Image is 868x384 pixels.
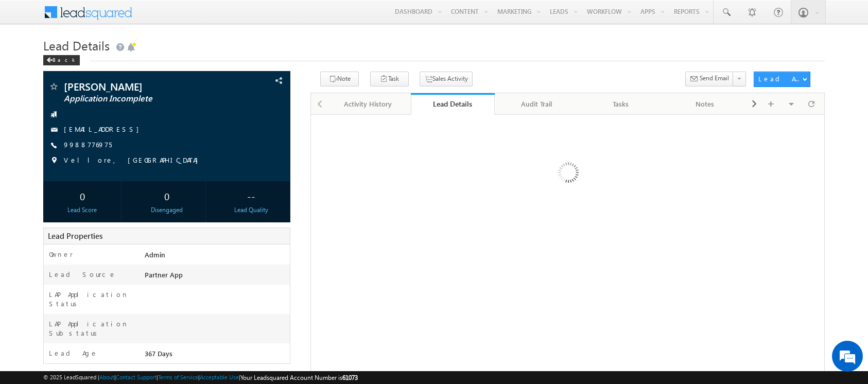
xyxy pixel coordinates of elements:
[116,374,157,380] a: Contact Support
[240,374,358,381] span: Your Leadsquared Account Number is
[64,155,203,166] span: Vellore, [GEOGRAPHIC_DATA]
[46,205,118,215] div: Lead Score
[411,93,495,115] a: Lead Details
[326,93,411,115] a: Activity History
[49,290,133,308] label: LAP Application Status
[419,99,488,109] div: Lead Details
[64,125,144,133] a: [EMAIL_ADDRESS]
[142,348,290,363] div: 367 Days
[370,72,409,86] button: Task
[43,373,358,382] span: © 2025 LeadSquared | | | | |
[758,74,802,83] div: Lead Actions
[700,74,729,83] span: Send Email
[158,374,198,380] a: Terms of Service
[200,374,239,380] a: Acceptable Use
[145,250,165,259] span: Admin
[49,250,73,259] label: Owner
[514,121,621,228] img: Loading...
[130,205,203,215] div: Disengaged
[320,72,359,86] button: Note
[64,140,112,150] span: 9988776975
[215,205,287,215] div: Lead Quality
[503,98,570,110] div: Audit Trail
[420,72,473,86] button: Sales Activity
[671,98,738,110] div: Notes
[99,374,114,380] a: About
[46,186,118,205] div: 0
[342,374,358,381] span: 61073
[49,319,133,338] label: LAP Application Substatus
[43,55,85,63] a: Back
[48,231,102,241] span: Lead Properties
[663,93,748,115] a: Notes
[130,186,203,205] div: 0
[579,93,664,115] a: Tasks
[49,270,116,279] label: Lead Source
[43,37,110,54] span: Lead Details
[215,186,287,205] div: --
[142,270,290,284] div: Partner App
[49,348,98,358] label: Lead Age
[43,55,80,65] div: Back
[754,72,810,87] button: Lead Actions
[685,72,734,86] button: Send Email
[64,94,218,104] span: Application Incomplete
[495,93,579,115] a: Audit Trail
[64,81,218,92] span: [PERSON_NAME]
[587,98,654,110] div: Tasks
[335,98,402,110] div: Activity History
